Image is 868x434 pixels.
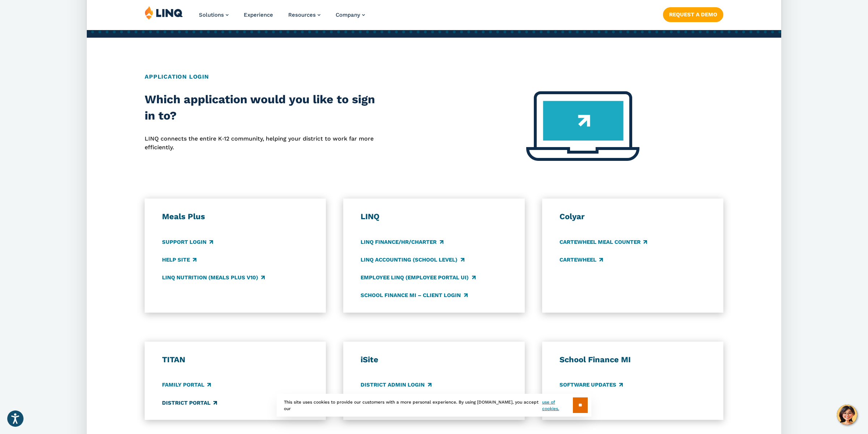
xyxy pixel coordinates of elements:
a: LINQ Nutrition (Meals Plus v10) [162,274,265,281]
h2: Application Login [145,72,723,81]
span: Company [336,12,360,18]
h3: LINQ [361,212,507,222]
a: Support Login [162,238,213,246]
span: Resources [288,12,316,18]
a: CARTEWHEEL [559,256,603,264]
a: Company [336,12,365,18]
a: Resources [288,12,320,18]
a: LINQ Accounting (school level) [361,256,464,264]
h3: Colyar [559,212,706,222]
a: Software Updates [559,381,623,389]
a: Help Site [162,256,196,264]
a: LINQ Finance/HR/Charter [361,238,443,246]
img: LINQ | K‑12 Software [145,6,183,20]
a: Family Portal [162,381,211,389]
nav: Primary Navigation [199,6,365,30]
h3: Meals Plus [162,212,309,222]
a: Employee LINQ (Employee Portal UI) [361,274,475,281]
a: Solutions [199,12,229,18]
h2: Which application would you like to sign in to? [145,91,376,124]
nav: Button Navigation [663,6,723,22]
a: Experience [244,12,273,18]
h3: iSite [361,355,507,365]
h3: TITAN [162,355,309,365]
p: LINQ connects the entire K‑12 community, helping your district to work far more efficiently. [145,134,376,152]
a: use of cookies. [542,399,573,412]
a: CARTEWHEEL Meal Counter [559,238,647,246]
button: Hello, have a question? Let’s chat. [837,405,857,425]
a: School Finance MI – Client Login [361,291,467,299]
h3: School Finance MI [559,355,706,365]
a: Request a Demo [663,7,723,22]
a: District Admin Login [361,381,431,389]
span: Solutions [199,12,224,18]
div: This site uses cookies to provide our customers with a more personal experience. By using [DOMAIN... [277,394,591,417]
a: District Portal [162,399,217,407]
